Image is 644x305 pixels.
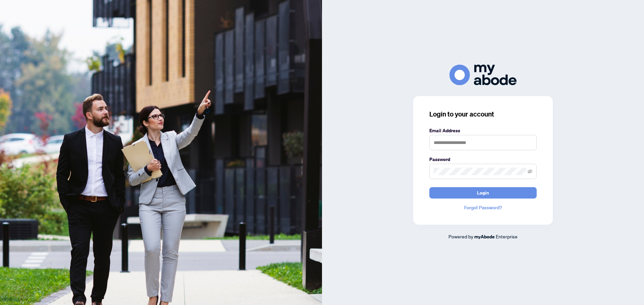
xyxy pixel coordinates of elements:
[429,204,537,211] a: Forgot Password?
[429,156,537,163] label: Password
[528,169,532,174] span: eye-invisible
[477,187,489,198] span: Login
[429,109,537,119] h3: Login to your account
[429,127,537,134] label: Email Address
[429,187,537,199] button: Login
[496,233,518,239] span: Enterprise
[474,233,495,240] a: myAbode
[449,65,517,85] img: ma-logo
[448,233,473,239] span: Powered by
